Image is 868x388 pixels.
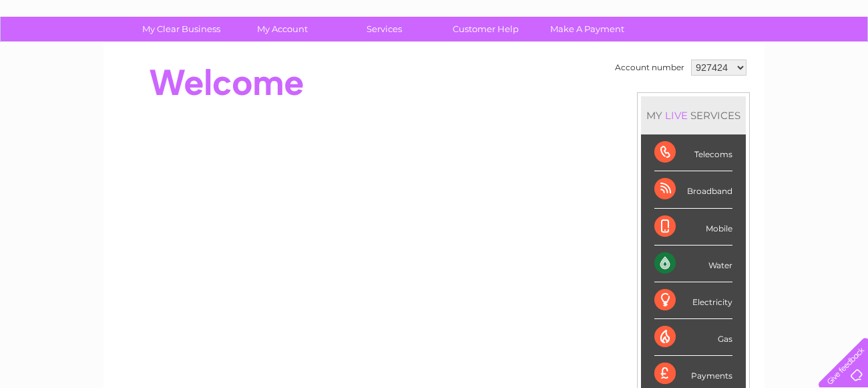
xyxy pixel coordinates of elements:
div: LIVE [662,109,690,122]
a: Customer Help [431,17,541,41]
div: Electricity [654,282,732,319]
a: My Account [228,17,338,41]
a: Services [329,17,439,41]
a: Energy [666,57,696,67]
a: Log out [825,57,856,67]
a: Water [633,57,658,67]
a: Blog [752,57,771,67]
div: Gas [654,319,732,356]
div: Mobile [654,209,732,246]
a: My Clear Business [126,17,236,41]
td: Account number [612,56,688,79]
div: MY SERVICES [641,96,746,134]
div: Clear Business is a trading name of Verastar Limited (registered in [GEOGRAPHIC_DATA] No. 3667643... [120,7,750,65]
div: Broadband [654,171,732,208]
a: Make A Payment [532,17,642,41]
a: Contact [779,57,812,67]
div: Water [654,246,732,282]
a: Telecoms [704,57,744,67]
img: logo.png [31,35,99,76]
div: Telecoms [654,134,732,171]
a: 0333 014 3131 [616,7,708,23]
